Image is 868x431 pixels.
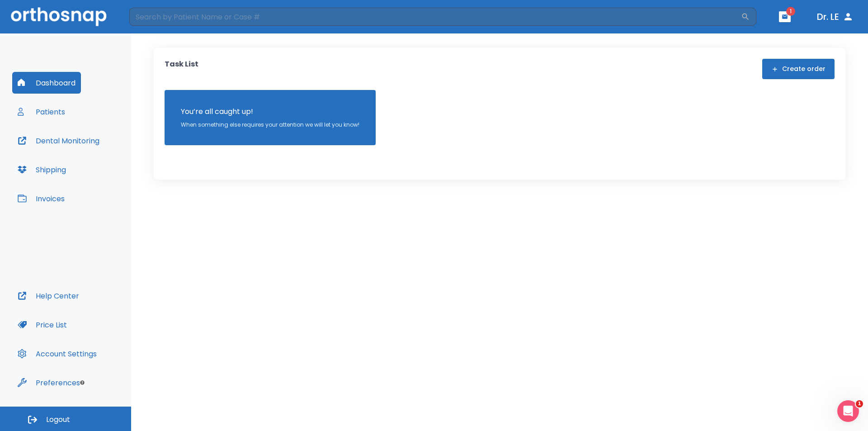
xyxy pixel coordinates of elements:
button: Invoices [12,188,70,209]
button: Account Settings [12,343,102,365]
button: Help Center [12,285,85,307]
span: 1 [856,400,863,407]
input: Search by Patient Name or Case # [129,8,741,26]
button: Shipping [12,159,71,180]
div: Tooltip anchor [78,379,86,387]
span: 1 [786,7,795,16]
button: Dr. LE [813,9,857,25]
p: When something else requires your attention we will let you know! [181,121,359,129]
p: Task List [165,59,198,79]
span: Logout [46,415,70,425]
button: Patients [12,101,71,123]
p: You’re all caught up! [181,106,359,117]
button: Dental Monitoring [12,130,105,152]
img: Orthosnap [11,7,107,26]
button: Dashboard [12,72,81,94]
iframe: Intercom live chat [837,400,859,422]
button: Preferences [12,372,85,393]
button: Price List [12,314,72,336]
button: Create order [762,59,835,79]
